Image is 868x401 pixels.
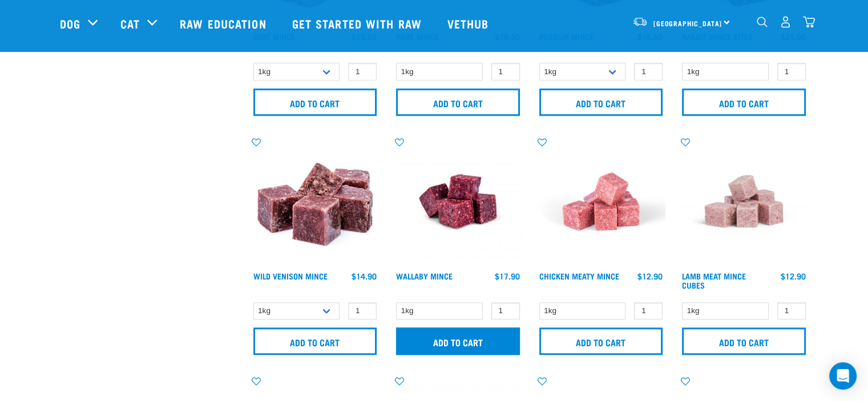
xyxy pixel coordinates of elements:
input: Add to cart [539,88,663,116]
img: home-icon-1@2x.png [757,17,768,27]
input: Add to cart [539,327,663,355]
input: Add to cart [253,327,377,355]
div: $17.90 [495,272,520,281]
input: 1 [777,63,806,80]
div: $14.90 [352,272,377,281]
div: $12.90 [781,272,806,281]
input: 1 [348,302,377,320]
a: Dog [60,15,80,32]
input: 1 [777,302,806,320]
a: Vethub [436,1,503,46]
a: Lamb Meat Mince Cubes [682,274,746,287]
input: Add to cart [682,327,806,355]
input: 1 [634,302,663,320]
input: 1 [348,63,377,80]
a: Wallaby Mince [396,274,453,278]
div: $12.90 [637,272,663,281]
a: Raw Education [168,1,280,46]
input: 1 [491,63,520,80]
img: Lamb Meat Mince [679,136,809,266]
input: 1 [491,302,520,320]
a: Cat [120,15,140,32]
img: user.png [780,16,792,28]
img: van-moving.png [632,17,648,27]
img: Chicken Meaty Mince [536,136,666,266]
input: Add to cart [253,88,377,116]
img: home-icon@2x.png [803,16,815,28]
input: 1 [634,63,663,80]
a: Chicken Meaty Mince [539,274,619,278]
div: Open Intercom Messenger [829,362,857,390]
input: Add to cart [682,88,806,116]
a: Get started with Raw [281,1,436,46]
input: Add to cart [396,327,520,355]
span: [GEOGRAPHIC_DATA] [653,21,722,25]
img: Pile Of Cubed Wild Venison Mince For Pets [251,136,380,266]
input: Add to cart [396,88,520,116]
a: Wild Venison Mince [253,274,328,278]
img: Wallaby Mince 1675 [393,136,523,266]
